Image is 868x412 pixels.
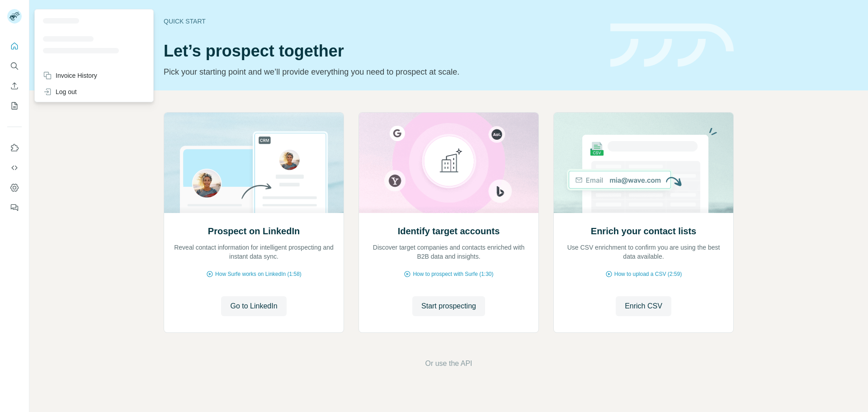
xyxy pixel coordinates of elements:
[7,78,22,94] button: Enrich CSV
[7,199,22,216] button: Feedback
[625,301,662,312] span: Enrich CSV
[7,140,22,156] button: Use Surfe on LinkedIn
[7,180,22,196] button: Dashboard
[412,296,485,316] button: Start prospecting
[616,296,671,316] button: Enrich CSV
[563,243,724,261] p: Use CSV enrichment to confirm you are using the best data available.
[43,87,77,96] div: Log out
[614,270,682,278] span: How to upload a CSV (2:59)
[421,301,476,312] span: Start prospecting
[208,225,300,237] h2: Prospect on LinkedIn
[173,243,335,261] p: Reveal contact information for intelligent prospecting and instant data sync.
[7,98,22,114] button: My lists
[398,225,500,237] h2: Identify target accounts
[610,24,734,67] img: banner
[368,243,529,261] p: Discover target companies and contacts enriched with B2B data and insights.
[221,296,286,316] button: Go to LinkedIn
[7,58,22,74] button: Search
[164,17,599,26] div: Quick start
[230,301,277,312] span: Go to LinkedIn
[215,270,302,278] span: How Surfe works on LinkedIn (1:58)
[7,38,22,54] button: Quick start
[164,66,599,78] p: Pick your starting point and we’ll provide everything you need to prospect at scale.
[359,113,539,213] img: Identify target accounts
[425,358,472,369] button: Or use the API
[43,71,97,80] div: Invoice History
[164,113,344,213] img: Prospect on LinkedIn
[591,225,696,237] h2: Enrich your contact lists
[553,113,734,213] img: Enrich your contact lists
[7,160,22,176] button: Use Surfe API
[164,42,599,60] h1: Let’s prospect together
[413,270,493,278] span: How to prospect with Surfe (1:30)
